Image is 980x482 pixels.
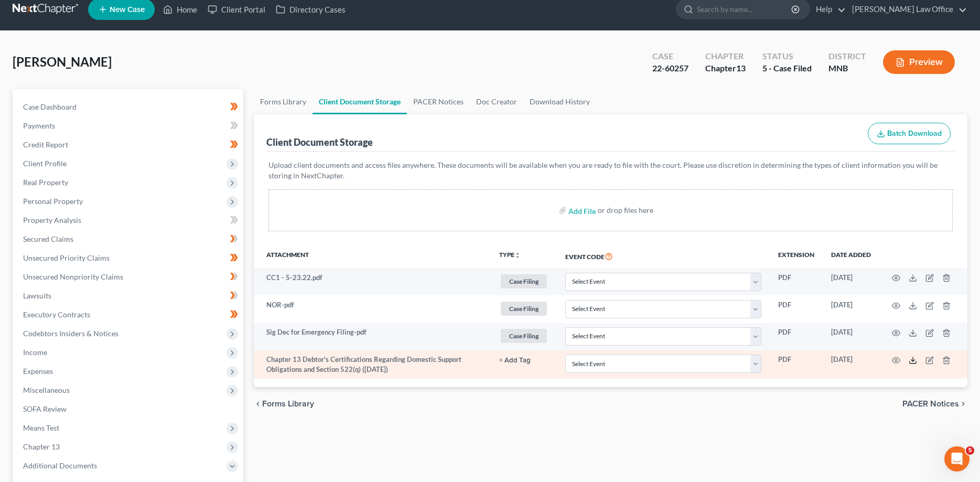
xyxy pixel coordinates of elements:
td: PDF [770,350,823,379]
span: Unsecured Nonpriority Claims [23,272,123,281]
a: Case Filing [499,300,548,317]
div: Chapter [705,62,746,74]
span: 13 [736,63,746,73]
button: + Add Tag [499,357,531,364]
span: Lawsuits [23,291,51,300]
span: Client Profile [23,159,67,168]
span: PACER Notices [902,400,959,408]
span: Executory Contracts [23,310,90,319]
span: Secured Claims [23,234,73,243]
td: PDF [770,295,823,323]
span: SOFA Review [23,404,67,413]
i: chevron_right [959,400,967,408]
div: or drop files here [598,205,653,216]
a: PACER Notices [407,89,470,114]
div: Status [762,50,812,62]
span: Case Filing [501,302,547,316]
div: District [828,50,866,62]
span: Personal Property [23,197,83,206]
span: Case Filing [501,274,547,288]
iframe: Intercom live chat [944,446,970,472]
td: NOR-pdf [254,295,491,323]
span: Payments [23,121,55,130]
div: Case [652,50,688,62]
div: Chapter [705,50,746,62]
a: Case Filing [499,327,548,345]
a: Lawsuits [15,286,243,305]
div: MNB [828,62,866,74]
span: Case Dashboard [23,102,77,111]
div: 22-60257 [652,62,688,74]
th: Extension [770,244,823,268]
td: [DATE] [823,295,879,323]
a: Doc Creator [470,89,523,114]
span: Chapter 13 [23,442,60,451]
a: Client Document Storage [313,89,407,114]
span: Means Test [23,423,59,432]
div: 5 - Case Filed [762,62,812,74]
p: Upload client documents and access files anywhere. These documents will be available when you are... [268,160,953,181]
a: Unsecured Priority Claims [15,249,243,267]
a: Payments [15,116,243,135]
button: TYPEunfold_more [499,252,521,259]
td: PDF [770,323,823,350]
i: unfold_more [514,252,521,259]
a: Property Analysis [15,211,243,230]
span: New Case [110,6,145,14]
span: [PERSON_NAME] [13,54,112,69]
td: Chapter 13 Debtor's Certifications Regarding Domestic Support Obligations and Section 522(q) ([DA... [254,350,491,379]
td: CC1 - 5-23.22.pdf [254,268,491,295]
td: Sig Dec for Emergency Filing-pdf [254,323,491,350]
button: PACER Notices chevron_right [902,400,967,408]
a: Download History [523,89,596,114]
span: Real Property [23,178,68,187]
th: Date added [823,244,879,268]
button: Batch Download [868,123,951,145]
td: [DATE] [823,323,879,350]
span: 5 [966,446,974,455]
a: Forms Library [254,89,313,114]
span: Case Filing [501,329,547,343]
span: Income [23,348,47,357]
th: Event Code [557,244,770,268]
button: Preview [883,50,955,74]
a: + Add Tag [499,355,548,365]
a: Credit Report [15,135,243,154]
td: PDF [770,268,823,295]
span: Additional Documents [23,461,97,470]
span: Credit Report [23,140,68,149]
a: Case Dashboard [15,98,243,116]
a: Unsecured Nonpriority Claims [15,267,243,286]
span: Batch Download [887,129,942,138]
span: Codebtors Insiders & Notices [23,329,119,338]
span: Expenses [23,367,53,376]
button: chevron_left Forms Library [254,400,314,408]
th: Attachment [254,244,491,268]
span: Miscellaneous [23,385,70,394]
a: Secured Claims [15,230,243,249]
span: Property Analysis [23,216,81,224]
span: Unsecured Priority Claims [23,253,110,262]
span: Forms Library [262,400,314,408]
a: Case Filing [499,273,548,290]
a: SOFA Review [15,400,243,419]
td: [DATE] [823,350,879,379]
div: Client Document Storage [266,136,373,148]
a: Executory Contracts [15,305,243,324]
td: [DATE] [823,268,879,295]
i: chevron_left [254,400,262,408]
